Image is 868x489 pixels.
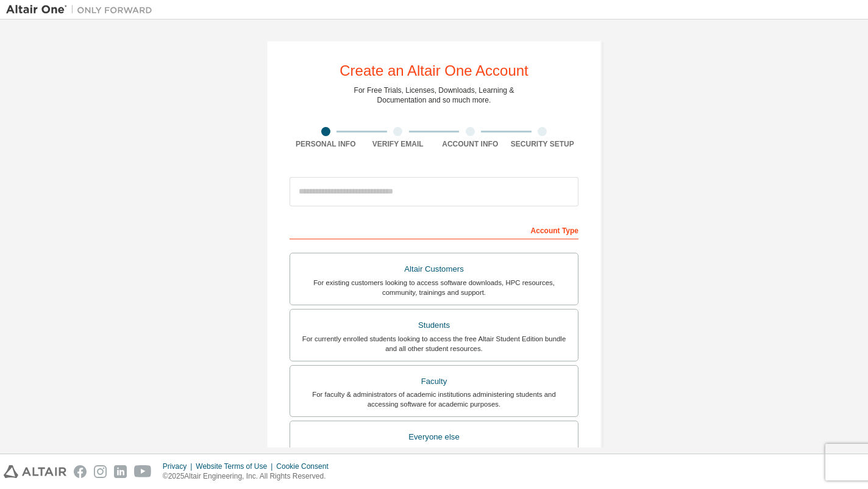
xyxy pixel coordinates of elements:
[114,465,127,478] img: linkedin.svg
[4,465,66,478] img: altair_logo.svg
[94,465,107,478] img: instagram.svg
[297,261,571,278] div: Altair Customers
[290,220,578,239] div: Account Type
[434,139,507,149] div: Account Info
[297,334,571,353] div: For currently enrolled students looking to access the free Altair Student Edition bundle and all ...
[163,471,336,482] p: © 2025 Altair Engineering, Inc. All Rights Reserved.
[6,4,158,16] img: Altair One
[354,85,514,105] div: For Free Trials, Licenses, Downloads, Learning & Documentation and so much more.
[276,462,335,471] div: Cookie Consent
[297,373,571,390] div: Faculty
[134,465,152,478] img: youtube.svg
[297,389,571,409] div: For faculty & administrators of academic institutions administering students and accessing softwa...
[163,462,196,471] div: Privacy
[297,278,571,297] div: For existing customers looking to access software downloads, HPC resources, community, trainings ...
[297,429,571,446] div: Everyone else
[74,465,87,478] img: facebook.svg
[297,446,571,465] div: For individuals, businesses and everyone else looking to try Altair software and explore our prod...
[362,139,435,149] div: Verify Email
[290,139,362,149] div: Personal Info
[297,317,571,334] div: Students
[340,63,528,78] div: Create an Altair One Account
[507,139,579,149] div: Security Setup
[196,462,276,471] div: Website Terms of Use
